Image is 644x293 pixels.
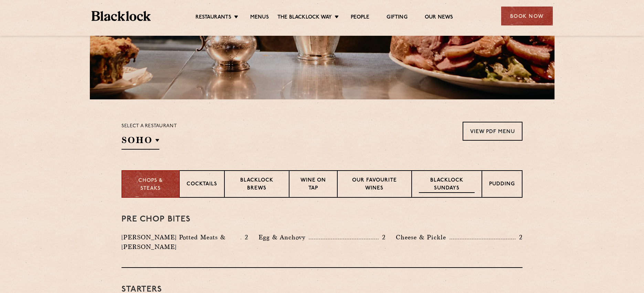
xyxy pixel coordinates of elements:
[92,11,151,21] img: BL_Textured_Logo-footer-cropped.svg
[250,14,269,22] a: Menus
[425,14,453,22] a: Our News
[122,215,522,224] h3: Pre Chop Bites
[463,122,522,141] a: View PDF Menu
[241,233,248,242] p: 2
[489,181,515,189] p: Pudding
[258,232,309,242] p: Egg & Anchovy
[396,232,450,242] p: Cheese & Pickle
[516,233,522,242] p: 2
[351,14,369,22] a: People
[122,134,159,150] h2: SOHO
[196,14,231,22] a: Restaurants
[129,177,172,193] p: Chops & Steaks
[419,177,475,193] p: Blacklock Sundays
[296,177,330,193] p: Wine on Tap
[122,232,241,252] p: [PERSON_NAME] Potted Meats & [PERSON_NAME]
[379,233,386,242] p: 2
[387,14,407,22] a: Gifting
[277,14,332,22] a: The Blacklock Way
[232,177,282,193] p: Blacklock Brews
[501,7,553,25] div: Book Now
[345,177,404,193] p: Our favourite wines
[122,122,177,131] p: Select a restaurant
[187,181,217,189] p: Cocktails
